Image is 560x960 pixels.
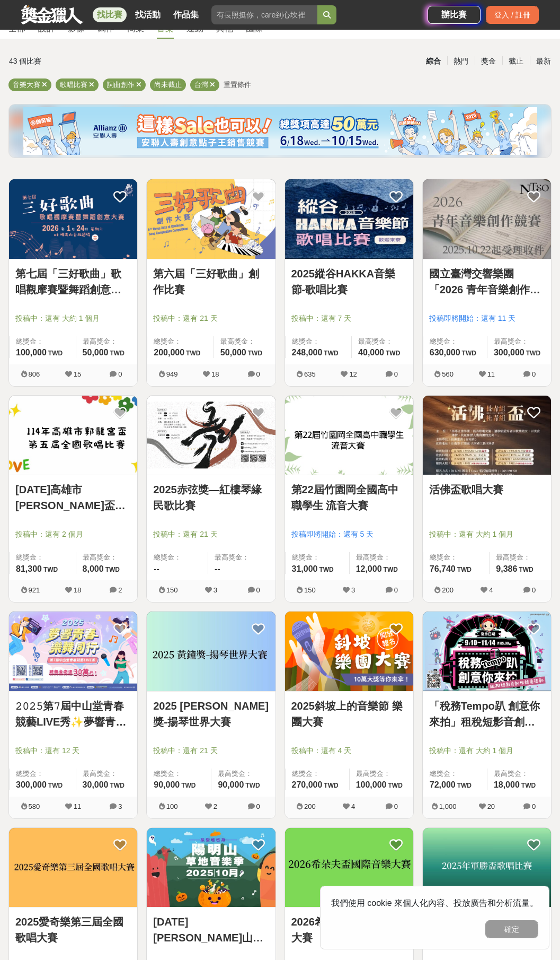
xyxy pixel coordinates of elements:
span: TWD [105,566,120,573]
span: 最高獎金： [218,769,269,779]
span: 0 [256,370,260,378]
img: Cover Image [9,396,137,475]
span: 15 [74,370,81,378]
span: 投稿中：還有 2 個月 [15,529,131,540]
a: 辦比賽 [428,6,481,24]
img: Cover Image [9,612,137,691]
span: 100,000 [356,780,387,789]
span: 72,000 [430,780,456,789]
span: 76,740 [430,564,456,573]
span: 投稿中：還有 大約 1 個月 [429,529,545,540]
span: 最高獎金： [494,769,545,779]
span: 200 [442,586,454,594]
span: 最高獎金： [215,552,269,563]
span: TWD [319,566,333,573]
span: 300,000 [16,780,47,789]
img: Cover Image [423,828,551,907]
span: 總獎金： [292,336,345,347]
span: 總獎金： [430,769,481,779]
span: 投稿中：還有 21 天 [153,313,269,324]
span: 0 [118,370,122,378]
span: 90,000 [218,780,244,789]
span: 總獎金： [430,336,481,347]
span: 40,000 [358,348,384,357]
span: TWD [186,350,200,357]
a: Cover Image [147,179,275,259]
span: TWD [519,566,533,573]
a: Cover Image [9,179,137,259]
span: 2 [214,802,217,810]
a: 2025赤弦獎—紅樓琴緣民歌比賽 [153,482,269,513]
span: 最高獎金： [83,336,131,347]
span: 歌唱比賽 [60,81,87,89]
span: 18 [211,370,219,378]
span: 0 [394,802,398,810]
span: 最高獎金： [358,336,407,347]
div: 43 個比賽 [9,52,189,71]
a: Cover Image [423,396,551,476]
span: 50,000 [83,348,109,357]
span: TWD [48,782,63,789]
span: 150 [304,586,316,594]
span: 最高獎金： [220,336,269,347]
span: 台灣 [194,81,208,89]
span: TWD [248,350,262,357]
a: 找比賽 [93,7,127,22]
a: 2026希朵夫盃國際音樂大賽 [291,914,407,946]
span: TWD [324,350,338,357]
span: TWD [384,566,398,573]
span: 投稿即將開始：還有 11 天 [429,313,545,324]
div: 熱門 [447,52,475,71]
span: 最高獎金： [356,769,407,779]
span: 投稿中：還有 21 天 [153,745,269,756]
img: Cover Image [423,612,551,691]
span: 0 [256,802,260,810]
div: 綜合 [420,52,447,71]
a: Cover Image [147,396,275,476]
span: 0 [256,586,260,594]
span: TWD [110,782,125,789]
a: [DATE]高雄市[PERSON_NAME]盃第五屆全國歌唱比賽 [15,482,131,513]
span: 100 [166,802,178,810]
span: 2 [118,586,122,594]
a: 國立臺灣交響樂團「2026 青年音樂創作競賽」 [429,266,545,298]
span: TWD [181,782,195,789]
span: 0 [394,370,398,378]
span: 0 [532,586,536,594]
span: 9,386 [496,564,517,573]
a: 找活動 [131,7,165,22]
span: 50,000 [220,348,246,357]
a: Cover Image [423,179,551,259]
span: 尚未截止 [154,81,182,89]
a: Cover Image [9,396,137,476]
span: 總獎金： [154,336,207,347]
img: Cover Image [285,612,413,691]
span: 總獎金： [430,552,483,563]
span: 18 [74,586,81,594]
span: 949 [166,370,178,378]
div: 登入 / 註冊 [486,6,539,24]
a: Cover Image [285,828,413,908]
img: Cover Image [285,179,413,259]
a: 2025愛奇樂第三屆全國歌唱大賽 [15,914,131,946]
a: 𝟸𝟶𝟸𝟻第𝟽屆中山堂青春競藝LIVE秀✨夢響青春⭐️樂舞同行🎶 [15,698,131,730]
span: 12,000 [356,564,382,573]
span: -- [215,564,220,573]
img: Cover Image [285,396,413,475]
span: 8,000 [83,564,104,573]
a: Cover Image [285,179,413,259]
span: 投稿中：還有 21 天 [153,529,269,540]
a: Cover Image [9,828,137,908]
a: Cover Image [147,828,275,908]
div: 截止 [502,52,530,71]
span: 投稿中：還有 7 天 [291,313,407,324]
span: 重置條件 [224,81,251,89]
span: 總獎金： [16,769,69,779]
a: 作品集 [169,7,203,22]
button: 確定 [485,920,538,938]
span: 12 [349,370,357,378]
img: Cover Image [147,612,275,691]
span: 0 [532,370,536,378]
span: 投稿中：還有 大約 1 個月 [429,745,545,756]
img: Cover Image [9,179,137,259]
